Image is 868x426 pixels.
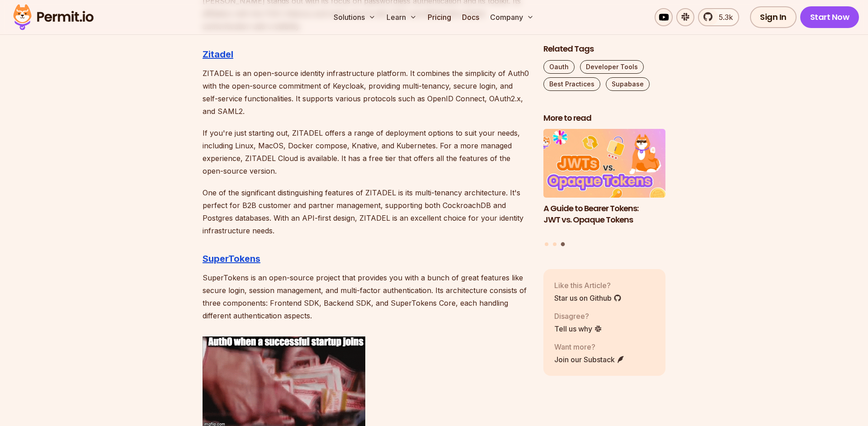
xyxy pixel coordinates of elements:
[203,49,233,60] a: Zitadel
[486,8,538,26] button: Company
[543,129,665,237] li: 3 of 3
[554,293,622,303] a: Star us on Github
[9,2,98,33] img: Permit logo
[203,253,260,264] a: SuperTokens
[561,242,565,246] button: Go to slide 3
[713,12,733,23] span: 5.3k
[606,77,650,91] a: Supabase
[203,127,529,177] p: If you're just starting out, ZITADEL offers a range of deployment options to suit your needs, inc...
[800,6,859,28] a: Start Now
[554,354,625,365] a: Join our Substack
[458,8,483,26] a: Docs
[698,8,739,26] a: 5.3k
[580,60,644,74] a: Developer Tools
[330,8,379,26] button: Solutions
[203,271,529,322] p: SuperTokens is an open-source project that provides you with a bunch of great features like secur...
[554,323,602,334] a: Tell us why
[383,8,420,26] button: Learn
[553,242,557,246] button: Go to slide 2
[545,242,548,246] button: Go to slide 1
[554,280,622,291] p: Like this Article?
[543,60,575,74] a: Oauth
[543,43,665,55] h2: Related Tags
[543,129,665,248] div: Posts
[750,6,797,28] a: Sign In
[543,77,600,91] a: Best Practices
[424,8,455,26] a: Pricing
[543,129,665,198] img: A Guide to Bearer Tokens: JWT vs. Opaque Tokens
[543,129,665,237] a: A Guide to Bearer Tokens: JWT vs. Opaque TokensA Guide to Bearer Tokens: JWT vs. Opaque Tokens
[203,186,529,237] p: One of the significant distinguishing features of ZITADEL is its multi-tenancy architecture. It's...
[543,113,665,124] h2: More to read
[554,311,602,322] p: Disagree?
[543,203,665,226] h3: A Guide to Bearer Tokens: JWT vs. Opaque Tokens
[203,67,529,118] p: ZITADEL is an open-source identity infrastructure platform. It combines the simplicity of Auth0 w...
[554,341,625,352] p: Want more?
